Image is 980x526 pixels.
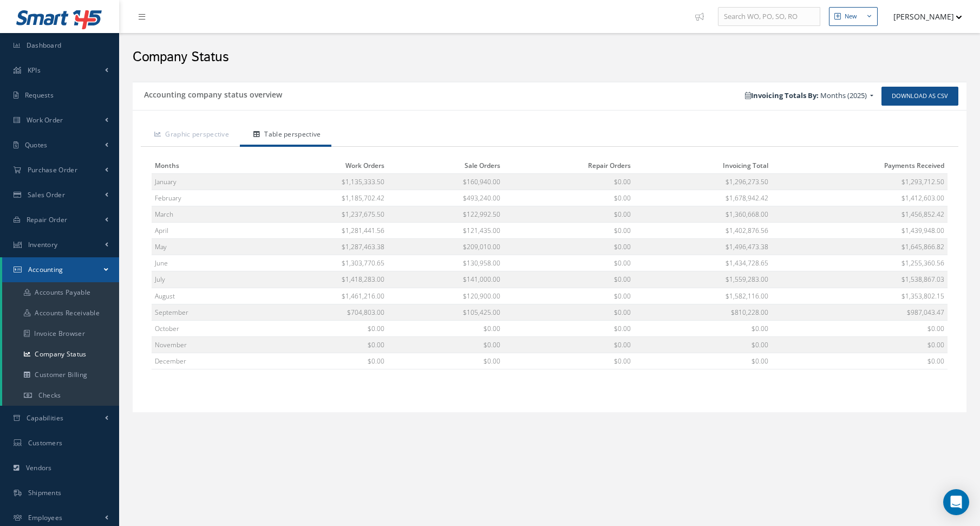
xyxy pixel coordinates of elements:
[772,304,948,320] td: $987,043.47
[28,240,58,249] span: Inventory
[388,337,504,353] td: $0.00
[258,255,388,271] td: $1,303,770.65
[28,265,63,274] span: Accounting
[772,206,948,222] td: $1,456,852.42
[634,158,772,174] th: Invoicing Total
[258,173,388,190] td: $1,135,333.50
[772,255,948,271] td: $1,255,360.56
[258,158,388,174] th: Work Orders
[881,87,958,106] a: Download as CSV
[504,337,634,353] td: $0.00
[634,288,772,304] td: $1,582,116.00
[829,7,878,26] button: New
[504,206,634,222] td: $0.00
[772,337,948,353] td: $0.00
[388,271,504,288] td: $141,000.00
[634,206,772,222] td: $1,360,668.00
[740,88,879,104] a: Invoicing Totals By: Months (2025)
[2,282,119,303] a: Accounts Payable
[28,438,63,447] span: Customers
[943,489,969,515] div: Open Intercom Messenger
[258,271,388,288] td: $1,418,283.00
[634,255,772,271] td: $1,434,728.65
[26,463,52,472] span: Vendors
[772,320,948,336] td: $0.00
[258,353,388,369] td: $0.00
[504,239,634,255] td: $0.00
[388,206,504,222] td: $122,992.50
[141,124,240,147] a: Graphic perspective
[504,288,634,304] td: $0.00
[2,257,119,282] a: Accounting
[772,223,948,239] td: $1,439,948.00
[634,320,772,336] td: $0.00
[634,190,772,206] td: $1,678,942.42
[745,90,819,100] b: Invoicing Totals By:
[772,353,948,369] td: $0.00
[634,239,772,255] td: $1,496,473.38
[152,271,258,288] td: July
[504,255,634,271] td: $0.00
[258,190,388,206] td: $1,185,702.42
[2,323,119,344] a: Invoice Browser
[504,320,634,336] td: $0.00
[152,288,258,304] td: August
[772,239,948,255] td: $1,645,866.82
[27,41,62,50] span: Dashboard
[152,337,258,353] td: November
[240,124,331,147] a: Table perspective
[27,115,63,125] span: Work Order
[634,173,772,190] td: $1,296,273.50
[388,320,504,336] td: $0.00
[504,304,634,320] td: $0.00
[634,353,772,369] td: $0.00
[152,353,258,369] td: December
[258,320,388,336] td: $0.00
[133,49,966,66] h2: Company Status
[2,303,119,323] a: Accounts Receivable
[820,90,867,100] span: Months (2025)
[258,304,388,320] td: $704,803.00
[258,337,388,353] td: $0.00
[504,353,634,369] td: $0.00
[28,513,63,522] span: Employees
[772,190,948,206] td: $1,412,603.00
[2,365,119,385] a: Customer Billing
[152,173,258,190] td: January
[504,271,634,288] td: $0.00
[27,413,64,423] span: Capabilities
[388,223,504,239] td: $121,435.00
[504,173,634,190] td: $0.00
[388,353,504,369] td: $0.00
[772,173,948,190] td: $1,293,712.50
[2,344,119,365] a: Company Status
[388,190,504,206] td: $493,240.00
[152,320,258,336] td: October
[634,337,772,353] td: $0.00
[388,173,504,190] td: $160,940.00
[258,239,388,255] td: $1,287,463.38
[258,223,388,239] td: $1,281,441.56
[258,288,388,304] td: $1,461,216.00
[152,304,258,320] td: September
[28,488,62,497] span: Shipments
[27,215,68,224] span: Repair Order
[634,223,772,239] td: $1,402,876.56
[141,87,282,100] h5: Accounting company status overview
[845,12,857,21] div: New
[388,288,504,304] td: $120,900.00
[152,223,258,239] td: April
[504,190,634,206] td: $0.00
[504,223,634,239] td: $0.00
[772,288,948,304] td: $1,353,802.15
[258,206,388,222] td: $1,237,675.50
[25,140,48,150] span: Quotes
[152,255,258,271] td: June
[718,7,820,27] input: Search WO, PO, SO, RO
[28,190,65,199] span: Sales Order
[388,239,504,255] td: $209,010.00
[2,385,119,406] a: Checks
[634,271,772,288] td: $1,559,283.00
[152,206,258,222] td: March
[152,190,258,206] td: February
